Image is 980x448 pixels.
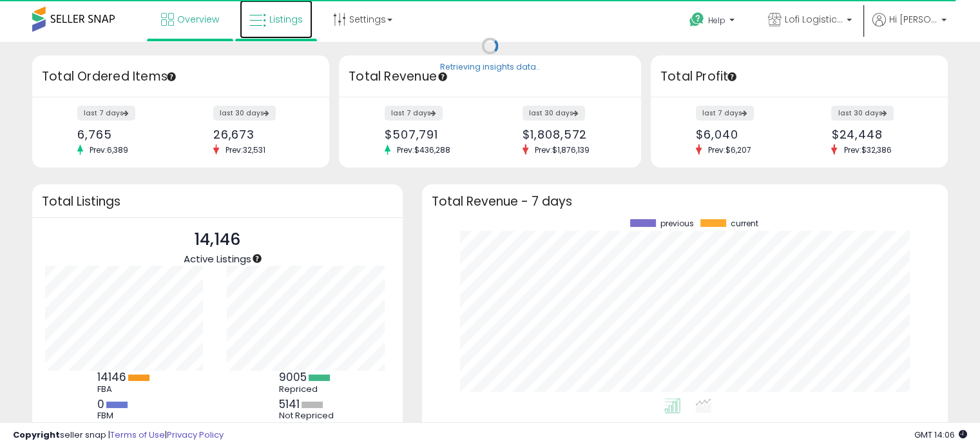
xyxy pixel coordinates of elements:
div: $507,791 [385,128,481,141]
span: Prev: $6,207 [702,144,758,155]
div: 26,673 [213,128,307,141]
b: 9005 [279,369,307,385]
a: Hi [PERSON_NAME] [872,13,946,42]
span: Hi [PERSON_NAME] [889,13,937,26]
div: Tooltip anchor [437,71,448,83]
div: Not Repriced [279,411,337,421]
h3: Total Ordered Items [42,68,320,86]
div: Repriced [279,384,337,394]
span: Listings [269,13,303,26]
div: 6,765 [77,128,171,141]
label: last 30 days [831,106,894,121]
b: 0 [97,396,104,412]
label: last 30 days [213,106,276,121]
a: Terms of Use [110,429,165,441]
label: last 7 days [77,106,135,121]
span: 2025-08-14 14:06 GMT [914,429,967,441]
span: current [731,219,758,228]
a: Help [679,2,747,42]
div: Retrieving insights data.. [440,62,540,73]
span: Prev: 32,531 [219,144,272,155]
span: Prev: $436,288 [390,144,457,155]
b: 14146 [97,369,126,385]
span: Prev: 6,389 [83,144,135,155]
span: Overview [177,13,219,26]
span: Active Listings [184,252,251,266]
div: $24,448 [831,128,925,141]
span: Prev: $32,386 [837,144,898,155]
div: Tooltip anchor [726,71,738,83]
i: Get Help [689,12,705,28]
div: Tooltip anchor [166,71,177,83]
label: last 7 days [385,106,443,121]
div: seller snap | | [13,429,224,442]
div: FBM [97,411,155,421]
p: 14,146 [184,228,251,252]
span: previous [660,219,694,228]
strong: Copyright [13,429,60,441]
a: Privacy Policy [167,429,224,441]
div: $1,808,572 [523,128,619,141]
b: 5141 [279,396,300,412]
span: Help [708,15,725,26]
h3: Total Revenue - 7 days [432,197,938,206]
h3: Total Listings [42,197,393,206]
span: Lofi Logistics LLC [785,13,843,26]
div: FBA [97,384,155,394]
h3: Total Profit [660,68,938,86]
label: last 30 days [523,106,585,121]
div: $6,040 [696,128,789,141]
label: last 7 days [696,106,754,121]
h3: Total Revenue [349,68,631,86]
div: Tooltip anchor [251,253,263,264]
span: Prev: $1,876,139 [528,144,596,155]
